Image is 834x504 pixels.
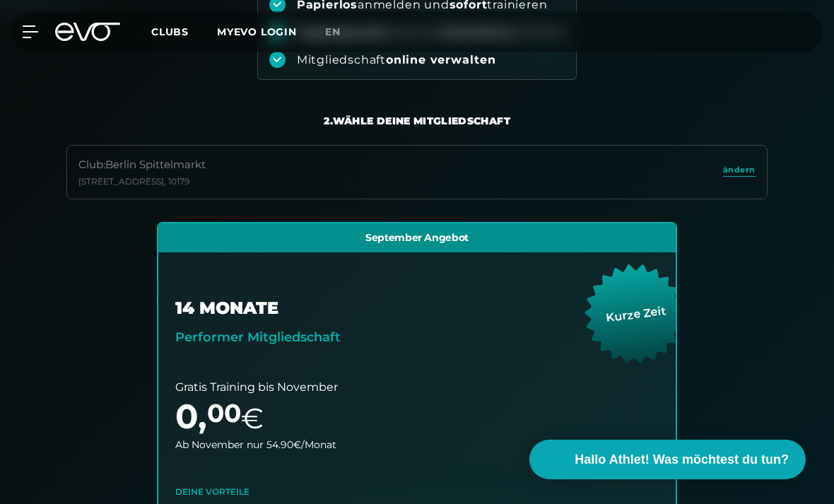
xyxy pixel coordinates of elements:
[529,440,806,479] button: Hallo Athlet! Was möchtest du tun?
[723,164,756,180] a: ändern
[217,25,297,38] a: MYEVO LOGIN
[324,114,510,128] div: 2. Wähle deine Mitgliedschaft
[151,25,217,38] a: Clubs
[386,53,496,66] strong: online verwalten
[325,25,341,38] span: en
[575,450,789,469] span: Hallo Athlet! Was möchtest du tun?
[78,157,206,173] div: Club : Berlin Spittelmarkt
[325,24,358,40] a: en
[723,164,756,176] span: ändern
[151,25,189,38] span: Clubs
[78,176,206,187] div: [STREET_ADDRESS] , 10179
